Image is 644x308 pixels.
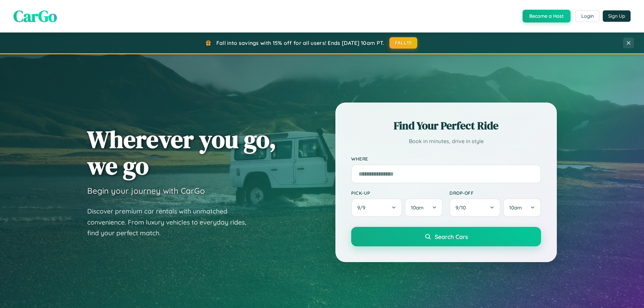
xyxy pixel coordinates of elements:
[13,5,57,27] span: CarGo
[351,198,402,217] button: 9/9
[509,204,522,211] span: 10am
[411,204,424,211] span: 10am
[351,190,443,196] label: Pick-up
[351,136,541,146] p: Book in minutes, drive in style
[351,156,541,162] label: Where
[351,227,541,246] button: Search Cars
[389,37,418,49] button: FALL15
[216,40,384,46] span: Fall into savings with 15% off for all users! Ends [DATE] 10am PT.
[87,206,255,239] p: Discover premium car rentals with unmatched convenience. From luxury vehicles to everyday rides, ...
[87,126,276,179] h1: Wherever you go, we go
[351,118,541,133] h2: Find Your Perfect Ride
[357,204,369,211] span: 9 / 9
[449,190,541,196] label: Drop-off
[435,233,468,240] span: Search Cars
[455,204,469,211] span: 9 / 10
[87,186,205,196] h3: Begin your journey with CarGo
[503,198,541,217] button: 10am
[576,10,599,22] button: Login
[405,198,443,217] button: 10am
[449,198,500,217] button: 9/10
[603,10,631,22] button: Sign Up
[523,10,571,22] button: Become a Host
